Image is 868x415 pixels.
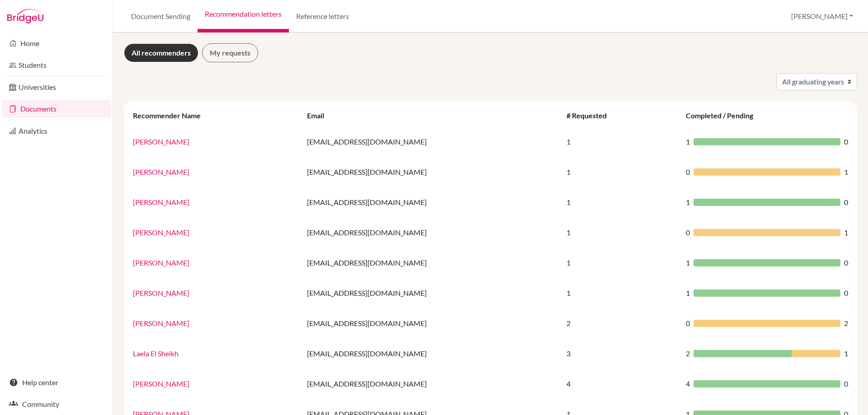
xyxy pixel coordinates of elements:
[133,228,189,237] a: [PERSON_NAME]
[686,197,690,208] span: 1
[2,373,111,392] a: Help center
[686,318,690,329] span: 0
[844,197,848,208] span: 0
[133,168,189,176] a: [PERSON_NAME]
[133,198,189,206] a: [PERSON_NAME]
[133,111,210,120] div: Recommender Name
[844,167,848,177] span: 1
[133,258,189,267] a: [PERSON_NAME]
[302,126,561,157] td: [EMAIL_ADDRESS][DOMAIN_NAME]
[2,395,111,413] a: Community
[2,56,111,74] a: Students
[302,187,561,217] td: [EMAIL_ADDRESS][DOMAIN_NAME]
[133,137,189,146] a: [PERSON_NAME]
[302,278,561,308] td: [EMAIL_ADDRESS][DOMAIN_NAME]
[133,349,179,358] a: Laela El Sheikh
[686,288,690,298] span: 1
[844,288,848,298] span: 0
[302,247,561,278] td: [EMAIL_ADDRESS][DOMAIN_NAME]
[686,167,690,177] span: 0
[561,368,680,399] td: 4
[2,78,111,96] a: Universities
[302,338,561,368] td: [EMAIL_ADDRESS][DOMAIN_NAME]
[844,378,848,389] span: 0
[561,308,680,338] td: 2
[302,217,561,247] td: [EMAIL_ADDRESS][DOMAIN_NAME]
[302,157,561,187] td: [EMAIL_ADDRESS][DOMAIN_NAME]
[686,136,690,147] span: 1
[561,126,680,157] td: 1
[561,247,680,278] td: 1
[844,318,848,329] span: 2
[133,379,189,388] a: [PERSON_NAME]
[561,338,680,368] td: 3
[202,43,258,62] a: My requests
[566,111,616,120] div: # Requested
[307,111,333,120] div: Email
[2,34,111,52] a: Home
[561,157,680,187] td: 1
[686,348,690,359] span: 2
[124,43,198,62] a: All recommenders
[133,289,189,297] a: [PERSON_NAME]
[844,348,848,359] span: 1
[686,378,690,389] span: 4
[686,227,690,238] span: 0
[302,308,561,338] td: [EMAIL_ADDRESS][DOMAIN_NAME]
[787,8,857,25] button: [PERSON_NAME]
[2,100,111,118] a: Documents
[844,227,848,238] span: 1
[844,257,848,268] span: 0
[7,9,43,23] img: Bridge-U
[561,187,680,217] td: 1
[133,319,189,327] a: [PERSON_NAME]
[686,257,690,268] span: 1
[561,278,680,308] td: 1
[561,217,680,247] td: 1
[686,111,762,120] div: Completed / Pending
[2,122,111,140] a: Analytics
[844,136,848,147] span: 0
[302,368,561,399] td: [EMAIL_ADDRESS][DOMAIN_NAME]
